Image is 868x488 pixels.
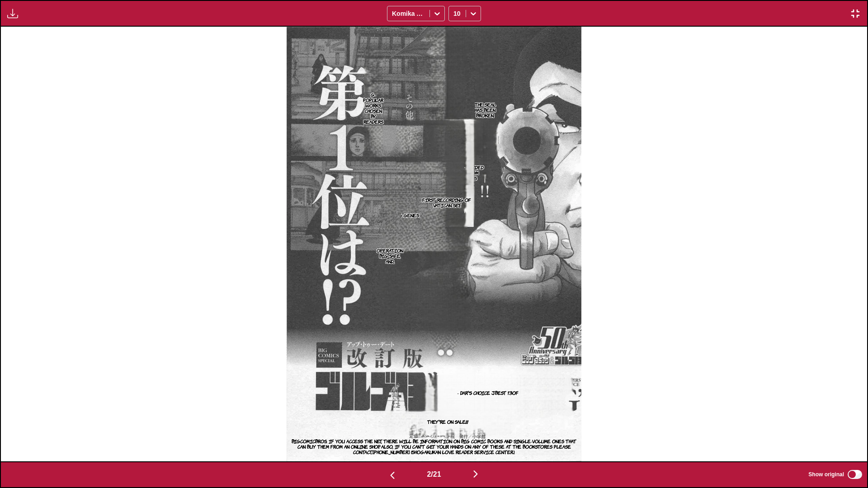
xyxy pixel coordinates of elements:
[419,195,475,210] p: First recording of Vatican Set:
[470,469,481,479] img: Next page
[287,27,581,461] img: Manga Panel
[808,471,844,478] span: Show original
[7,8,18,19] img: Download translated images
[848,470,862,479] input: Show original
[425,417,470,426] p: They're on sale!!!
[375,246,405,266] p: Operation Big Safe, and...
[287,436,581,456] p: bigcomicbros. If you access the net, there will be information on big comic books and single-volu...
[456,388,520,397] p: - Dar's Choice Jbest 13oF
[397,211,421,220] p: G-Genes
[361,90,385,126] p: G-popular works chosen by readers
[427,470,441,479] span: 2 / 21
[387,470,398,481] img: Previous page
[472,100,498,120] p: The seal has been broken.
